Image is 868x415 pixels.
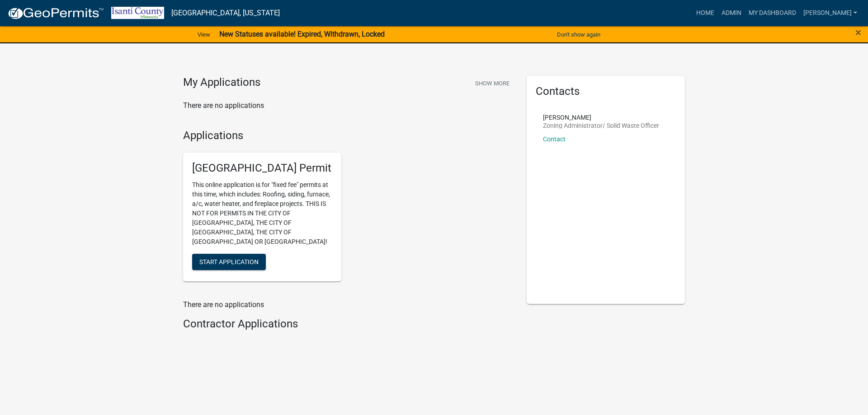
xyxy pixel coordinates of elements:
[472,76,513,91] button: Show More
[543,122,659,129] p: Zoning Administrator/ Solid Waste Officer
[194,27,214,42] a: View
[192,254,266,270] button: Start Application
[111,7,164,19] img: Isanti County, Minnesota
[800,5,861,22] a: [PERSON_NAME]
[183,299,513,310] p: There are no applications
[183,317,513,331] h4: Contractor Applications
[171,5,280,21] a: [GEOGRAPHIC_DATA], [US_STATE]
[192,162,332,175] h5: [GEOGRAPHIC_DATA] Permit
[543,135,566,143] a: Contact
[183,76,260,89] h4: My Applications
[745,5,800,22] a: My Dashboard
[219,30,385,38] strong: New Statuses available! Expired, Withdrawn, Locked
[183,100,513,111] p: There are no applications
[536,85,676,98] h5: Contacts
[855,26,861,39] span: ×
[553,27,604,42] button: Don't show again
[183,129,513,289] wm-workflow-list-section: Applications
[183,317,513,334] wm-workflow-list-section: Contractor Applications
[718,5,745,22] a: Admin
[192,180,332,247] p: This online application is for "fixed fee" permits at this time, which includes: Roofing, siding,...
[855,27,861,38] button: Close
[543,114,659,121] p: [PERSON_NAME]
[183,129,513,142] h4: Applications
[693,5,718,22] a: Home
[199,258,259,266] span: Start Application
